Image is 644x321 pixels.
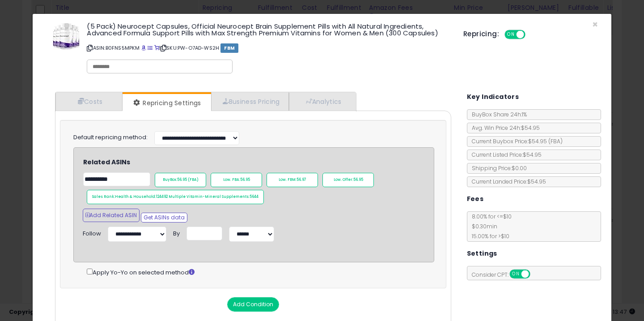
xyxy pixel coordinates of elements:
button: Add Condition [227,297,279,312]
h5: Repricing: [463,30,499,38]
span: 8.00 % for <= $10 [467,213,512,240]
div: Apply Yo-Yo on selected method [87,267,434,277]
a: Business Pricing [211,92,289,111]
span: Current Buybox Price: [467,137,563,145]
img: 41iv7FrmDRL._SL60_.jpg [53,23,80,50]
a: BuyBox page [141,44,146,51]
span: 15.00 % for > $10 [467,232,509,240]
span: $0.30 min [467,223,497,230]
div: By [173,227,180,238]
span: Consider CPT: [467,271,542,278]
h5: Key Indicators [467,91,519,103]
span: 56.97 [297,177,306,182]
span: ON [510,270,521,278]
div: Low. Offer: [322,173,374,187]
a: Your listing only [154,44,159,51]
button: Add Related ASIN [83,209,140,222]
div: Sales Rank: [87,190,264,204]
span: OFF [524,31,538,39]
a: Costs [55,92,123,111]
span: 56.95 [353,177,363,182]
h5: Settings [467,248,497,259]
span: 56.95 [240,177,250,182]
h3: (5 Pack) Neurocept Capsules, Official Neurocept Brain Supplement Pills with All Natural Ingredien... [87,23,450,36]
div: Low. FBA: [211,173,262,187]
div: Follow [83,227,101,238]
a: Analytics [289,92,355,111]
span: FBM [220,43,238,53]
h4: Related ASINs [83,159,441,166]
span: Health & Household:124492 Multiple Vitamin-Mineral Supplements:5644 [115,194,258,199]
span: Shipping Price: $0.00 [467,164,527,172]
label: Default repricing method: [73,133,148,142]
button: Get ASINs data [141,213,187,223]
span: ( FBA ) [548,137,563,145]
p: ASIN: B0FNS5MPKM | SKU: PW-O7AD-WS2H [87,41,450,55]
span: ON [505,31,517,39]
div: Low. FBM: [267,173,318,187]
span: × [592,18,598,31]
div: BuyBox: [155,173,206,187]
span: Avg. Win Price 24h: $54.95 [467,124,540,132]
a: Repricing Settings [123,94,210,112]
a: All offer listings [148,44,153,51]
h5: Fees [467,193,484,205]
span: BuyBox Share 24h: 1% [467,111,527,118]
span: OFF [529,270,543,278]
span: Current Listed Price: $54.95 [467,151,542,158]
span: $54.95 [528,137,563,145]
span: 56.95 (FBA) [177,177,199,182]
span: Current Landed Price: $54.95 [467,178,546,185]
